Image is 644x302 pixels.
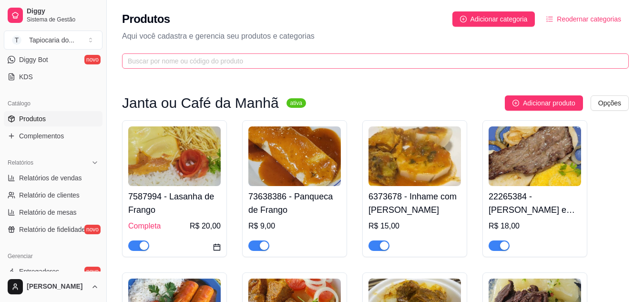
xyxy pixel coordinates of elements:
div: R$ 18,00 [489,220,581,232]
sup: ativa [286,98,306,108]
button: Select a team [4,31,102,50]
span: Opções [598,98,621,108]
img: product-image [489,126,581,186]
a: Produtos [4,111,102,126]
div: R$ 9,00 [248,220,341,232]
span: calendar [213,243,221,251]
span: Relatórios [8,159,33,167]
span: Relatório de clientes [19,190,80,200]
span: Entregadores [19,267,59,276]
img: product-image [368,126,461,186]
span: T [12,35,21,45]
button: Reodernar categorias [539,11,629,27]
img: product-image [248,126,341,186]
span: KDS [19,72,33,82]
h4: 7587994 - Lasanha de Frango [128,190,221,217]
span: ordered-list [546,16,553,22]
span: [PERSON_NAME] [27,282,87,291]
div: Tapiocaria do ... [29,35,74,45]
h3: Janta ou Café da Manhã [122,97,279,109]
a: Relatórios de vendas [4,170,102,186]
span: Sistema de Gestão [27,16,99,23]
span: R$ 20,00 [190,220,221,232]
a: Relatório de mesas [4,205,102,220]
a: Entregadoresnovo [4,264,102,279]
span: Completa [128,220,161,232]
span: Adicionar categoria [470,14,528,24]
a: KDS [4,69,102,84]
h4: 6373678 - Inhame com [PERSON_NAME] [368,190,461,217]
span: Relatório de fidelidade [19,225,85,234]
a: DiggySistema de Gestão [4,4,102,27]
h2: Produtos [122,11,170,27]
span: Reodernar categorias [557,14,621,24]
input: Buscar por nome ou código do produto [128,56,615,66]
button: Opções [591,95,629,111]
a: Diggy Botnovo [4,52,102,67]
button: [PERSON_NAME] [4,275,102,298]
a: Relatório de clientes [4,187,102,203]
span: plus-circle [460,16,467,22]
span: plus-circle [512,100,519,106]
span: Adicionar produto [523,98,575,108]
div: Gerenciar [4,249,102,264]
span: Relatórios de vendas [19,173,82,183]
span: Diggy [27,7,99,16]
h4: 73638386 - Panqueca de Frango [248,190,341,217]
img: product-image [128,126,221,186]
span: Complementos [19,131,64,141]
span: Diggy Bot [19,55,48,64]
p: Aqui você cadastra e gerencia seu produtos e categorias [122,31,629,42]
span: Produtos [19,114,46,124]
button: Adicionar categoria [452,11,535,27]
span: Relatório de mesas [19,208,77,217]
div: Catálogo [4,96,102,111]
div: R$ 15,00 [368,220,461,232]
a: Relatório de fidelidadenovo [4,222,102,237]
button: Adicionar produto [505,95,583,111]
h4: 22265384 - [PERSON_NAME] e Carne de Sol [489,190,581,217]
a: Complementos [4,128,102,144]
